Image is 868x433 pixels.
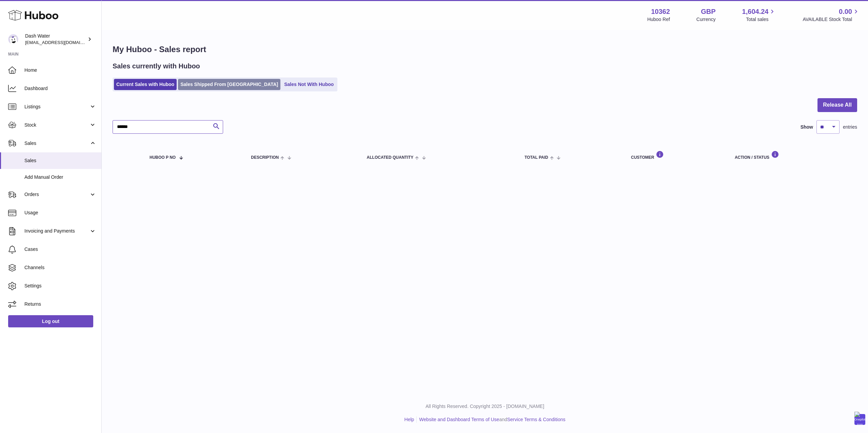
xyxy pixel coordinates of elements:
img: bea@dash-water.com [8,34,18,44]
div: Action / Status [735,151,850,160]
a: Help [405,417,414,422]
span: Huboo P no [150,155,176,160]
a: 0.00 AVAILABLE Stock Total [803,7,860,23]
div: Customer [631,151,721,160]
span: Dashboard [24,85,96,92]
div: Huboo Ref [647,16,670,23]
span: Total sales [746,16,776,23]
span: Description [251,155,279,160]
a: Current Sales with Huboo [114,79,177,90]
a: Sales Not With Huboo [282,79,336,90]
div: Dash Water [25,33,86,46]
span: entries [843,124,857,130]
button: Release All [817,98,857,112]
h2: Sales currently with Huboo [113,62,200,71]
span: Channels [24,264,96,271]
strong: 10362 [651,7,670,16]
a: 1,604.24 Total sales [742,7,776,23]
span: Home [24,67,96,73]
span: ALLOCATED Quantity [367,155,414,160]
span: Orders [24,191,89,198]
h1: My Huboo - Sales report [113,44,857,55]
a: Service Terms & Conditions [507,417,566,422]
a: Log out [8,315,93,327]
span: Cases [24,246,96,253]
span: Stock [24,122,89,128]
span: 0.00 [839,7,852,16]
span: Invoicing and Payments [24,228,89,234]
span: Total paid [525,155,548,160]
p: All Rights Reserved. Copyright 2025 - [DOMAIN_NAME] [107,403,863,410]
a: Website and Dashboard Terms of Use [419,417,499,422]
div: Currency [696,16,716,23]
span: Returns [24,301,96,307]
span: 1,604.24 [742,7,769,16]
span: [EMAIL_ADDRESS][DOMAIN_NAME] [25,40,100,45]
a: Sales Shipped From [GEOGRAPHIC_DATA] [178,79,280,90]
span: Sales [24,157,96,164]
span: Sales [24,140,89,147]
span: Settings [24,283,96,289]
strong: GBP [701,7,715,16]
span: Add Manual Order [24,174,96,180]
span: Usage [24,210,96,216]
span: Listings [24,104,89,110]
li: and [417,416,565,423]
label: Show [801,124,813,130]
span: AVAILABLE Stock Total [803,16,860,23]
